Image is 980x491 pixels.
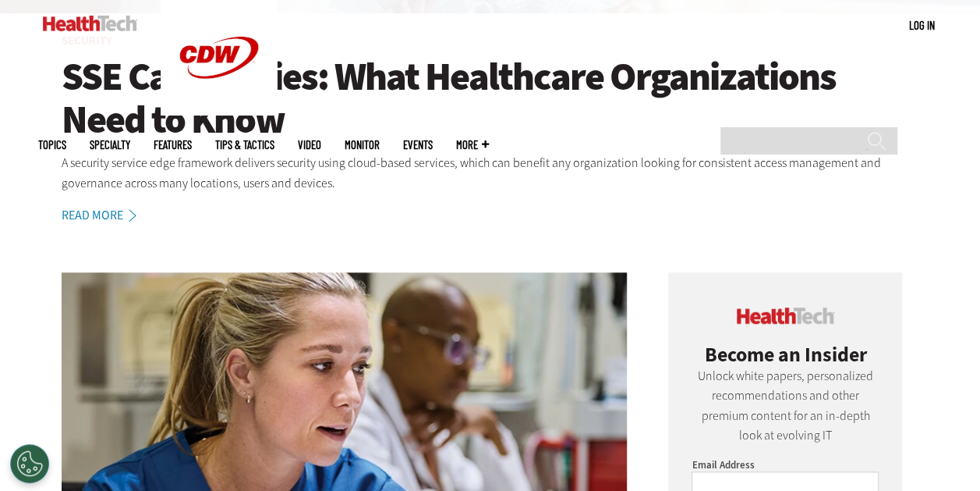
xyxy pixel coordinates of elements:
[38,139,66,151] span: Topics
[215,139,274,151] a: Tips & Tactics
[909,18,935,32] a: Log in
[62,153,919,193] p: A security service edge framework delivers security using cloud-based services, which can benefit...
[154,139,192,151] a: Features
[345,139,380,151] a: MonITor
[10,444,49,483] button: Open Preferences
[43,16,137,31] img: Home
[456,139,489,151] span: More
[692,458,754,471] label: Email Address
[692,366,879,446] p: Unlock white papers, personalized recommendations and other premium content for an in-depth look ...
[298,139,321,151] a: Video
[737,308,834,324] img: cdw insider logo
[90,139,130,151] span: Specialty
[161,103,278,119] a: CDW
[10,444,49,483] div: Cookies Settings
[704,341,866,368] span: Become an Insider
[909,17,935,34] div: User menu
[403,139,433,151] a: Events
[62,209,154,222] a: Read More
